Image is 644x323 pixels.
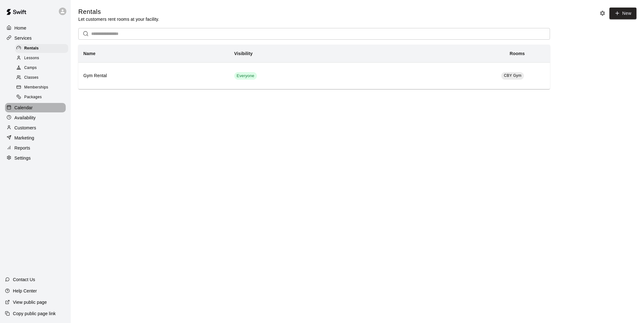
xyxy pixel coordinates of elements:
p: Let customers rent rooms at your facility. [78,16,159,22]
p: Home [14,25,26,31]
p: Calendar [14,105,33,111]
a: Customers [5,123,66,133]
b: Rooms [510,51,525,56]
p: Settings [14,155,31,161]
div: Packages [15,93,68,102]
b: Visibility [234,51,253,56]
a: Availability [5,113,66,122]
a: New [609,8,636,19]
button: Rental settings [598,8,607,18]
span: Camps [24,65,37,71]
p: Services [14,35,32,41]
table: simple table [78,45,550,89]
span: Rentals [24,45,39,52]
a: Lessons [15,53,71,63]
div: Camps [15,64,68,72]
a: Reports [5,143,66,153]
div: Memberships [15,83,68,92]
div: Lessons [15,54,68,63]
p: Customers [14,125,36,131]
h5: Rentals [78,8,159,16]
a: Calendar [5,103,66,112]
div: Rentals [15,44,68,53]
a: Home [5,23,66,33]
p: Marketing [14,135,34,141]
span: Packages [24,94,42,100]
p: Contact Us [13,276,35,283]
p: Help Center [13,288,37,294]
a: Marketing [5,133,66,143]
a: Services [5,33,66,43]
span: Lessons [24,55,39,61]
p: Copy public page link [13,310,56,317]
a: Camps [15,63,71,73]
span: Classes [24,75,38,81]
a: Settings [5,153,66,163]
span: CBY Gym [504,73,521,78]
p: Availability [14,115,36,121]
span: Memberships [24,84,48,91]
span: Everyone [234,73,257,79]
a: Classes [15,73,71,83]
b: Name [83,51,96,56]
a: Packages [15,93,71,102]
p: Reports [14,145,30,151]
p: View public page [13,299,47,305]
div: Classes [15,73,68,82]
div: This service is visible to all of your customers [234,72,257,80]
h6: Gym Rental [83,72,224,79]
a: Rentals [15,43,71,53]
a: Memberships [15,83,71,93]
